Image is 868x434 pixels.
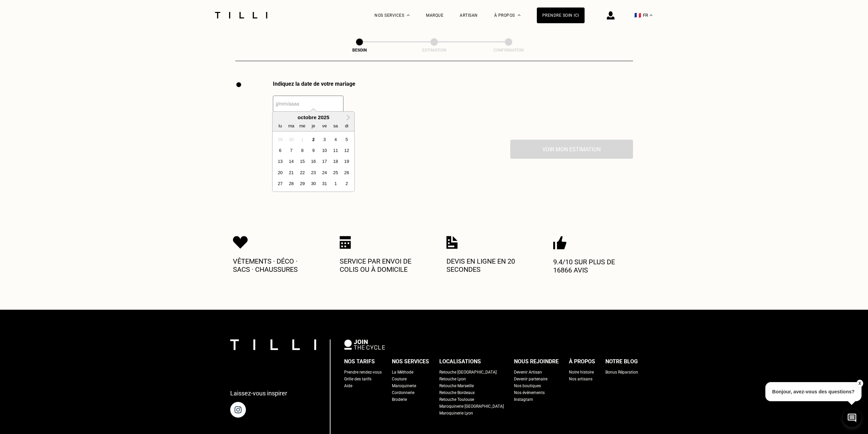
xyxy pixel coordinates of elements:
[298,168,307,177] div: Choose mercredi 22 octobre 2025
[309,157,318,166] div: Choose jeudi 16 octobre 2025
[342,157,351,166] div: Choose dimanche 19 octobre 2025
[331,146,340,155] div: Choose samedi 11 octobre 2025
[273,81,355,87] div: Indiquez la date de votre mariage
[309,146,318,155] div: Choose jeudi 9 octobre 2025
[569,356,595,367] div: À propos
[474,48,543,53] div: Confirmation
[230,402,246,418] img: page instagram de Tilli une retoucherie à domicile
[514,396,533,403] a: Instagram
[392,396,407,403] a: Broderie
[344,369,382,376] a: Prendre rendez-vous
[392,382,416,389] a: Maroquinerie
[569,369,594,376] a: Notre histoire
[331,179,340,188] div: Choose samedi 1 novembre 2025
[392,369,413,376] a: La Méthode
[272,111,355,192] div: Choose Date
[856,380,863,387] button: X
[331,121,340,130] div: samedi
[298,157,307,166] div: Choose mercredi 15 octobre 2025
[407,14,410,16] img: Menu déroulant
[439,403,504,410] div: Maroquinerie [GEOGRAPHIC_DATA]
[331,168,340,177] div: Choose samedi 25 octobre 2025
[298,179,307,188] div: Choose mercredi 29 octobre 2025
[439,396,474,403] a: Retouche Toulouse
[392,389,414,396] a: Cordonnerie
[344,339,385,350] img: logo Join The Cycle
[514,389,545,396] a: Nos événements
[343,112,354,123] button: Next Month
[309,168,318,177] div: Choose jeudi 23 octobre 2025
[331,135,340,144] div: Choose samedi 4 octobre 2025
[439,389,475,396] a: Retouche Bordeaux
[344,376,371,382] a: Grille des tarifs
[342,179,351,188] div: Choose dimanche 2 novembre 2025
[514,369,542,376] div: Devenir Artisan
[331,157,340,166] div: Choose samedi 18 octobre 2025
[276,121,285,130] div: lundi
[518,14,520,16] img: Menu déroulant à propos
[553,236,567,250] img: Icon
[273,114,354,120] h2: octobre 2025
[320,168,329,177] div: Choose vendredi 24 octobre 2025
[765,382,862,401] p: Bonjour, avez-vous des questions?
[320,146,329,155] div: Choose vendredi 10 octobre 2025
[342,121,351,130] div: dimanche
[287,146,296,155] div: Choose mardi 7 octobre 2025
[212,12,270,18] img: Logo du service de couturière Tilli
[320,179,329,188] div: Choose vendredi 31 octobre 2025
[460,13,478,18] a: Artisan
[569,376,592,382] a: Nos artisans
[342,146,351,155] div: Choose dimanche 12 octobre 2025
[298,146,307,155] div: Choose mercredi 8 octobre 2025
[340,236,351,249] img: Icon
[233,257,315,274] p: Vêtements · Déco · Sacs · Chaussures
[287,121,296,130] div: mardi
[553,258,635,274] p: 9.4/10 sur plus de 16866 avis
[233,236,248,249] img: Icon
[276,168,285,177] div: Choose lundi 20 octobre 2025
[514,356,559,367] div: Nous rejoindre
[392,376,407,382] a: Couture
[439,410,473,417] div: Maroquinerie Lyon
[309,121,318,130] div: jeudi
[287,168,296,177] div: Choose mardi 21 octobre 2025
[605,356,638,367] div: Notre blog
[439,382,474,389] a: Retouche Marseille
[325,48,394,53] div: Besoin
[392,356,429,367] div: Nos services
[275,134,352,189] div: Month octobre, 2025
[344,382,352,389] a: Aide
[298,135,307,144] div: Not available mercredi 1 octobre 2025
[439,376,466,382] a: Retouche Lyon
[320,121,329,130] div: vendredi
[230,339,316,350] img: logo Tilli
[446,257,528,274] p: Devis en ligne en 20 secondes
[309,135,318,144] div: Choose jeudi 2 octobre 2025
[276,146,285,155] div: Choose lundi 6 octobre 2025
[605,369,638,376] a: Bonus Réparation
[537,8,585,23] a: Prendre soin ici
[276,135,285,144] div: Not available lundi 29 septembre 2025
[320,157,329,166] div: Choose vendredi 17 octobre 2025
[426,13,443,18] a: Marque
[439,369,497,376] a: Retouche [GEOGRAPHIC_DATA]
[514,382,541,389] div: Nos boutiques
[287,157,296,166] div: Choose mardi 14 octobre 2025
[439,356,481,367] div: Localisations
